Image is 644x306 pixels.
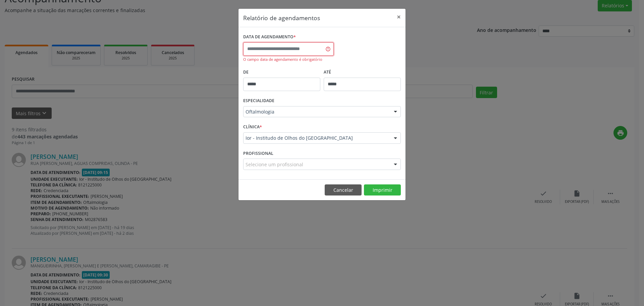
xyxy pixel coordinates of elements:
[246,135,387,141] span: Ior - Institudo de Olhos do [GEOGRAPHIC_DATA]
[243,67,320,78] label: De
[243,148,273,159] label: PROFISSIONAL
[243,32,296,42] label: DATA DE AGENDAMENTO
[246,161,303,168] span: Selecione um profissional
[243,122,262,132] label: CLÍNICA
[243,96,274,106] label: ESPECIALIDADE
[243,57,334,62] div: O campo data de agendamento é obrigatório
[325,184,362,196] button: Cancelar
[243,13,320,22] h5: Relatório de agendamentos
[364,184,401,196] button: Imprimir
[324,67,401,78] label: ATÉ
[246,108,387,115] span: Oftalmologia
[392,9,406,25] button: Close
